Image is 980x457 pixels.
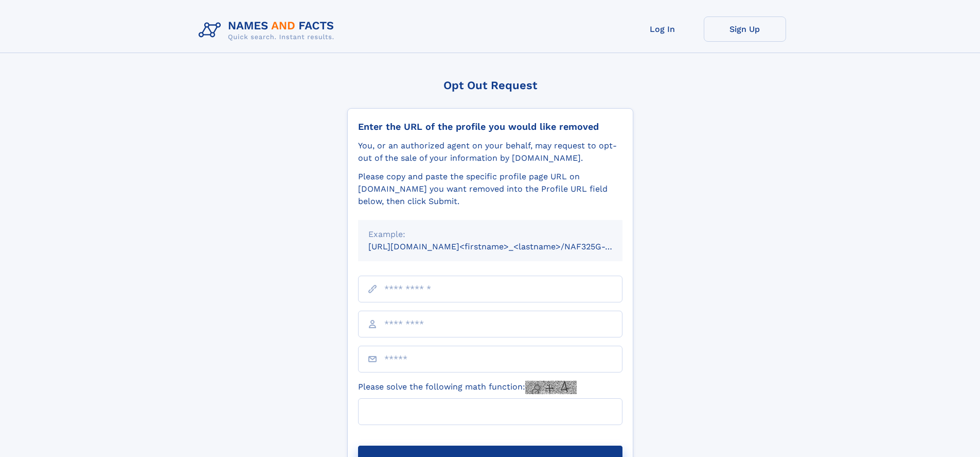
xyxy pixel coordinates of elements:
[358,140,622,164] div: You, or an authorized agent on your behalf, may request to opt-out of the sale of your informatio...
[194,16,343,44] img: Logo Names and Facts
[358,381,577,394] label: Please solve the following math function:
[347,79,633,92] div: Opt Out Request
[358,171,622,208] div: Please copy and paste the specific profile page URL on [DOMAIN_NAME] you want removed into the Pr...
[368,242,642,251] small: [URL][DOMAIN_NAME]<firstname>_<lastname>/NAF325G-xxxxxxxx
[358,121,622,132] div: Enter the URL of the profile you would like removed
[368,228,612,241] div: Example:
[704,16,786,42] a: Sign Up
[621,16,704,42] a: Log In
